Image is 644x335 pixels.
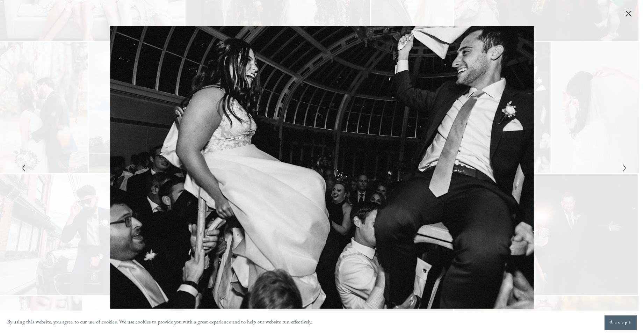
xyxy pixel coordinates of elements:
span: Accept [610,319,632,326]
button: Close [623,10,634,17]
button: Next Slide [620,163,625,172]
button: Accept [605,315,637,330]
p: By using this website, you agree to our use of cookies. We use cookies to provide you with a grea... [7,318,313,328]
button: Previous Slide [19,163,24,172]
